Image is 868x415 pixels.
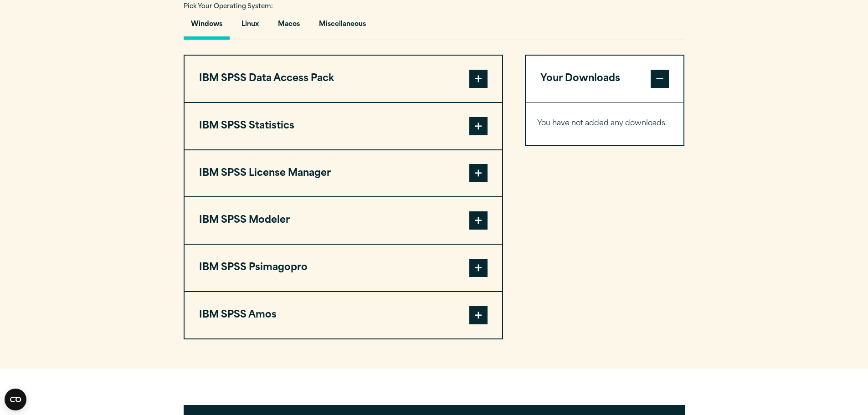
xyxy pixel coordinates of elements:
[526,56,684,102] button: Your Downloads
[526,102,684,145] div: Your Downloads
[185,197,502,244] button: IBM SPSS Modeler
[5,389,26,410] button: Open CMP widget
[184,14,230,40] button: Windows
[185,56,502,102] button: IBM SPSS Data Access Pack
[185,245,502,291] button: IBM SPSS Psimagopro
[185,292,502,338] button: IBM SPSS Amos
[185,103,502,149] button: IBM SPSS Statistics
[185,150,502,197] button: IBM SPSS License Manager
[234,14,266,40] button: Linux
[312,14,373,40] button: Miscellaneous
[271,14,307,40] button: Macos
[537,117,673,130] p: You have not added any downloads.
[184,4,273,10] span: Pick Your Operating System:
